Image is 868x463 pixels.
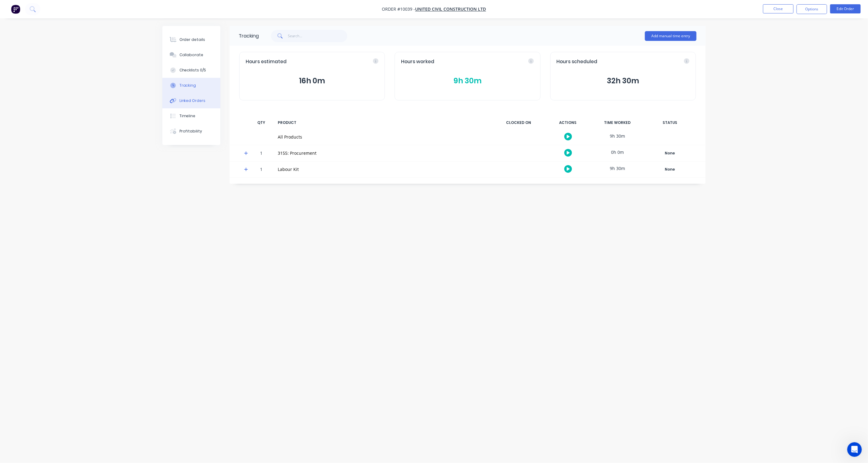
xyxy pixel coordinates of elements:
[278,150,488,156] div: 3155: Procurement
[12,12,49,21] img: logo
[648,165,692,173] div: None
[648,165,692,174] button: None
[252,162,270,177] div: 1
[162,32,220,47] button: Order details
[162,78,220,93] button: Tracking
[12,54,110,64] p: How can we help?
[13,119,102,125] div: We'll be back online in 2 hours
[401,58,434,65] span: Hours worked
[92,190,122,215] button: Help
[105,10,116,21] div: Close
[179,128,202,134] div: Profitability
[162,124,220,139] button: Profitability
[27,87,195,92] span: Good on you — thanks for the update! Let me know if you need anything else.
[31,190,61,215] button: Messages
[44,92,61,99] div: • [DATE]
[179,37,205,42] div: Order details
[557,58,598,65] span: Hours scheduled
[162,63,220,78] button: Checklists 0/5
[13,183,99,189] div: Factory Weekly Updates - [DATE]
[595,129,640,143] div: 9h 30m
[61,190,92,215] button: News
[13,112,102,119] div: Send us a message
[6,81,116,104] div: Profile image for MaricarGood on you — thanks for the update! Let me know if you need anything el...
[45,172,77,179] div: Improvement
[382,6,415,12] span: Order #10039 -
[179,52,204,58] div: Collaborate
[278,166,488,172] div: Labour Kit
[179,98,206,103] div: Linked Orders
[6,167,116,202] div: New featureImprovementFactory Weekly Updates - [DATE]
[179,113,196,119] div: Timeline
[162,93,220,108] button: Linked Orders
[6,72,116,104] div: Recent messageProfile image for MaricarGood on you — thanks for the update! Let me know if you ne...
[102,206,112,210] span: Help
[162,108,220,124] button: Timeline
[11,5,20,14] img: Factory
[13,77,110,84] div: Recent message
[13,86,25,99] img: Profile image for Maricar
[13,139,110,145] h2: Have an idea or feature request?
[252,146,270,161] div: 1
[595,116,640,129] div: TIME WORKED
[847,442,862,457] iframe: Intercom live chat
[644,116,696,129] div: STATUS
[35,206,56,210] span: Messages
[246,75,378,87] button: 16h 0m
[288,30,348,42] input: Search...
[246,58,287,65] span: Hours estimated
[557,75,689,87] button: 32h 30m
[6,107,116,130] div: Send us a messageWe'll be back online in 2 hours
[179,67,206,73] div: Checklists 0/5
[162,47,220,63] button: Collaborate
[179,83,196,88] div: Tracking
[595,145,640,159] div: 0h 0m
[401,75,534,87] button: 9h 30m
[13,172,42,179] div: New feature
[13,147,110,160] button: Share it with us
[545,116,591,129] div: ACTIONS
[252,116,270,129] div: QTY
[27,92,43,99] div: Maricar
[797,4,827,14] button: Options
[12,43,110,54] p: Hi [PERSON_NAME]
[274,116,492,129] div: PRODUCT
[645,31,696,41] button: Add manual time entry
[239,32,259,40] div: Tracking
[8,206,22,210] span: Home
[830,4,861,13] button: Edit Order
[415,6,486,12] a: United Civil Construction Ltd
[496,116,541,129] div: CLOCKED ON
[763,4,794,13] button: Close
[71,206,82,210] span: News
[278,134,488,140] div: All Products
[595,161,640,175] div: 9h 30m
[648,149,692,157] button: None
